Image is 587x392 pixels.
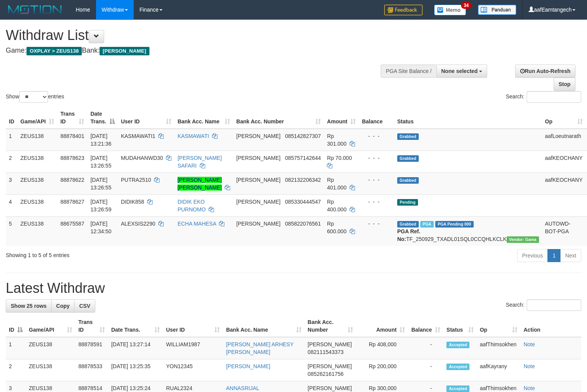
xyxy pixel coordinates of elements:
[118,107,174,129] th: User ID: activate to sort column ascending
[79,303,90,309] span: CSV
[226,363,270,369] a: [PERSON_NAME]
[327,199,347,213] span: Rp 400.000
[542,107,586,129] th: Op: activate to sort column ascending
[6,173,17,194] td: 3
[74,299,95,312] a: CSV
[108,359,163,381] td: [DATE] 13:25:35
[542,216,586,246] td: AUTOWD-BOT-PGA
[554,78,575,91] a: Stop
[436,65,488,78] button: None selected
[394,216,542,246] td: TF_250929_TXADL01SQL0CCQHLKCLK
[397,221,419,228] span: Grabbed
[308,385,352,391] span: [PERSON_NAME]
[60,221,84,227] span: 88675587
[397,155,419,162] span: Grabbed
[60,199,84,205] span: 88878627
[443,315,477,337] th: Status: activate to sort column ascending
[542,129,586,151] td: aafLoeutnarath
[90,199,111,213] span: [DATE] 13:26:59
[11,303,46,309] span: Show 25 rows
[26,337,75,359] td: ZEUS138
[527,299,581,311] input: Search:
[6,107,17,129] th: ID
[177,155,222,169] a: [PERSON_NAME] SAFARI
[236,133,280,139] span: [PERSON_NAME]
[163,315,223,337] th: User ID: activate to sort column ascending
[397,199,418,206] span: Pending
[521,315,581,337] th: Action
[6,194,17,216] td: 4
[542,173,586,194] td: aafKEOCHANY
[308,363,352,369] span: [PERSON_NAME]
[6,281,581,296] h1: Latest Withdraw
[305,315,356,337] th: Bank Acc. Number: activate to sort column ascending
[17,151,57,173] td: ZEUS138
[327,221,347,234] span: Rp 600.000
[17,129,57,151] td: ZEUS138
[506,299,581,311] label: Search:
[6,129,17,151] td: 1
[226,385,259,391] a: ANNASRIJAL
[327,155,352,161] span: Rp 70.000
[524,341,535,347] a: Note
[397,133,419,140] span: Grabbed
[308,341,352,347] span: [PERSON_NAME]
[394,107,542,129] th: Status
[434,5,466,15] img: Button%20Memo.svg
[327,133,347,147] span: Rp 301.000
[542,151,586,173] td: aafKEOCHANY
[6,337,26,359] td: 1
[397,228,420,242] b: PGA Ref. No:
[27,47,82,55] span: OXPLAY > ZEUS138
[6,216,17,246] td: 5
[90,155,111,169] span: [DATE] 13:26:55
[441,68,478,74] span: None selected
[517,249,548,262] a: Previous
[6,91,64,103] label: Show entries
[362,198,391,206] div: - - -
[356,315,408,337] th: Amount: activate to sort column ascending
[90,221,111,234] span: [DATE] 12:34:50
[477,315,521,337] th: Op: activate to sort column ascending
[26,359,75,381] td: ZEUS138
[90,133,111,147] span: [DATE] 13:21:36
[435,221,474,228] span: PGA Pending
[121,133,156,139] span: KASMAWATI1
[515,65,575,78] a: Run Auto-Refresh
[408,359,443,381] td: -
[60,177,84,183] span: 88878622
[356,359,408,381] td: Rp 200,000
[285,199,321,205] span: Copy 085330444547 to clipboard
[177,199,206,213] a: DIDIK EKO PURNOMO
[408,337,443,359] td: -
[236,221,280,227] span: [PERSON_NAME]
[324,107,359,129] th: Amount: activate to sort column ascending
[177,221,216,227] a: ECHA MAHESA
[397,177,419,184] span: Grabbed
[108,337,163,359] td: [DATE] 13:27:14
[121,199,144,205] span: DIDIK858
[547,249,560,262] a: 1
[6,151,17,173] td: 2
[90,177,111,191] span: [DATE] 13:26:55
[236,199,280,205] span: [PERSON_NAME]
[6,28,384,43] h1: Withdraw List
[108,315,163,337] th: Date Trans.: activate to sort column ascending
[121,155,163,161] span: MUDAHANWD30
[285,221,321,227] span: Copy 085822076561 to clipboard
[6,248,239,259] div: Showing 1 to 5 of 5 entries
[51,299,75,312] a: Copy
[75,337,108,359] td: 88878591
[57,107,87,129] th: Trans ID: activate to sort column ascending
[60,155,84,161] span: 88878623
[233,107,324,129] th: Bank Acc. Number: activate to sort column ascending
[6,47,384,55] h4: Game: Bank:
[174,107,233,129] th: Bank Acc. Name: activate to sort column ascending
[527,91,581,103] input: Search:
[524,385,535,391] a: Note
[506,91,581,103] label: Search:
[17,107,57,129] th: Game/API: activate to sort column ascending
[477,359,521,381] td: aafKayrany
[6,4,64,15] img: MOTION_logo.png
[177,177,222,191] a: [PERSON_NAME] [PERSON_NAME]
